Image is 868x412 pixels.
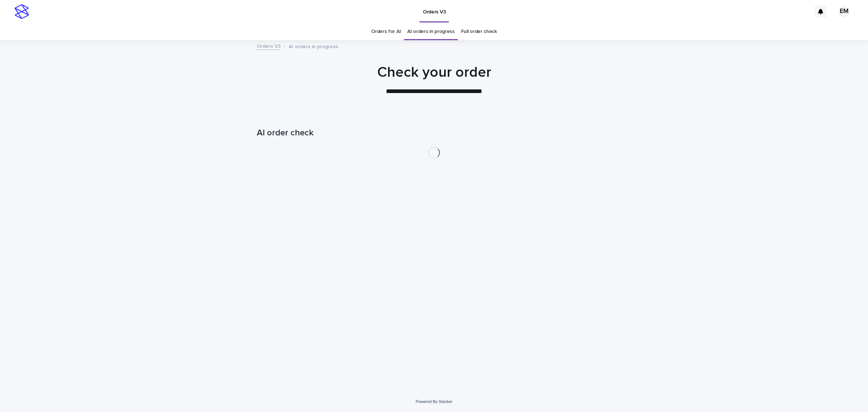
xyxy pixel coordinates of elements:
a: AI orders in progress [407,23,455,40]
div: EM [838,6,850,17]
a: Orders V3 [257,42,281,50]
p: AI orders in progress [289,42,338,50]
a: Full order check [461,23,497,40]
h1: AI order check [257,128,611,138]
h1: Check your order [257,64,611,81]
a: Orders for AI [371,23,401,40]
img: stacker-logo-s-only.png [14,4,29,19]
a: Powered By Stacker [416,399,452,404]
